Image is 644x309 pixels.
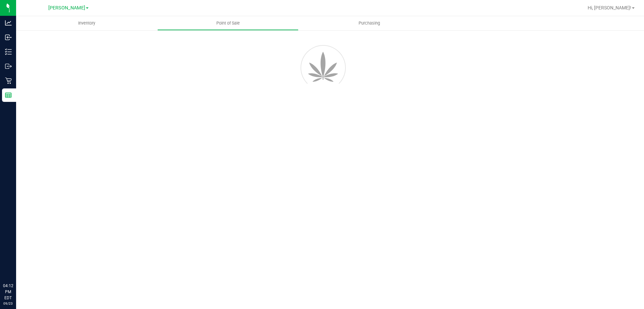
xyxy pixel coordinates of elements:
p: 09/23 [3,301,13,306]
a: Inventory [16,16,157,30]
span: Point of Sale [207,20,249,26]
inline-svg: Inbound [5,34,12,41]
span: [PERSON_NAME] [48,5,85,11]
span: Hi, [PERSON_NAME]! [588,5,631,10]
inline-svg: Outbound [5,63,12,70]
inline-svg: Analytics [5,20,12,26]
inline-svg: Inventory [5,48,12,55]
a: Purchasing [299,16,440,30]
a: Point of Sale [157,16,299,30]
inline-svg: Reports [5,92,12,99]
span: Inventory [69,20,104,26]
inline-svg: Retail [5,77,12,84]
span: Purchasing [350,20,389,26]
p: 04:12 PM EDT [3,283,13,301]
